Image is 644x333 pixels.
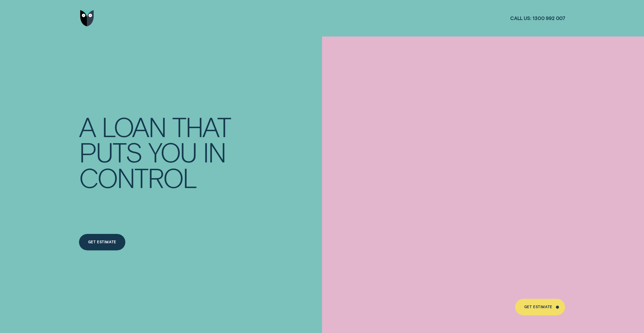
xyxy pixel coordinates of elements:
[515,299,565,315] a: Get Estimate
[510,15,531,21] span: Call us:
[80,10,94,27] img: Wisr
[79,234,125,250] a: Get Estimate
[79,114,237,190] h4: A LOAN THAT PUTS YOU IN CONTROL
[510,15,565,21] a: Call us:1300 992 007
[533,15,565,21] span: 1300 992 007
